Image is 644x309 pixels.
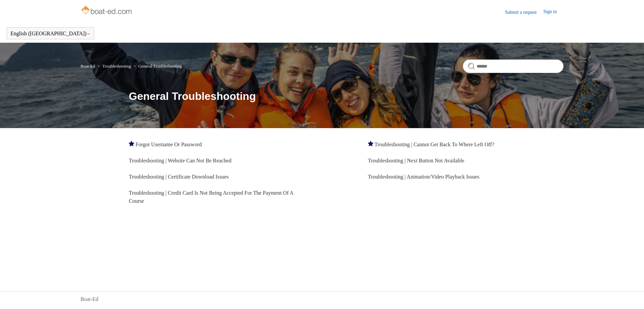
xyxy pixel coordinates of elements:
[138,64,182,69] a: General Troubleshooting
[463,60,563,73] input: Search
[129,174,229,180] a: Troubleshooting | Certificate Download Issues
[129,88,563,104] h1: General Troubleshooting
[368,174,479,180] a: Troubleshooting | Animation/Video Playback Issues
[132,64,182,69] li: General Troubleshooting
[80,295,98,303] a: Boat-Ed
[505,9,543,16] a: Submit a request
[10,31,91,37] button: English ([GEOGRAPHIC_DATA])
[368,141,373,146] svg: Promoted article
[80,64,96,69] li: Boat-Ed
[129,141,134,146] svg: Promoted article
[129,190,293,204] a: Troubleshooting | Credit Card Is Not Being Accepted For The Payment Of A Course
[622,286,639,304] div: Live chat
[129,158,231,163] a: Troubleshooting | Website Can Not Be Reached
[368,158,464,163] a: Troubleshooting | Next Button Not Available
[102,64,131,69] a: Troubleshooting
[543,8,563,16] a: Sign in
[80,64,95,69] a: Boat-Ed
[375,142,494,147] a: Troubleshooting | Cannot Get Back To Where Left Off?
[80,4,134,17] img: Boat-Ed Help Center home page
[96,64,132,69] li: Troubleshooting
[136,142,202,147] a: Forgot Username Or Password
